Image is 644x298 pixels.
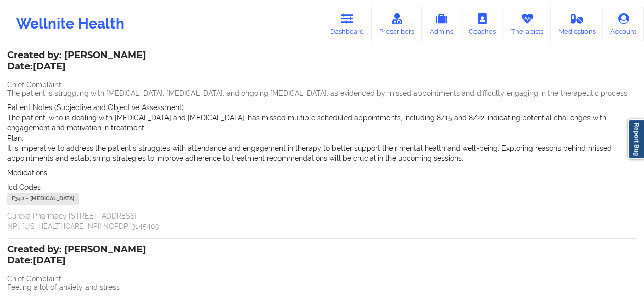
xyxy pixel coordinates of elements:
span: Icd Codes [7,183,41,192]
span: Patient Notes (Subjective and Objective Assessment): [7,103,185,112]
a: Admins [422,7,461,41]
p: Curexa Pharmacy [STREET_ADDRESS] NPI: [US_HEALTHCARE_NPI] NCPDP: 3145403 [7,211,637,231]
a: Account [603,7,644,41]
div: Created by: [PERSON_NAME] [7,244,146,267]
span: Medications [7,169,47,177]
a: Medications [551,7,603,41]
div: F34.1 - [MEDICAL_DATA] [7,193,79,205]
p: The patient, who is dealing with [MEDICAL_DATA] and [MEDICAL_DATA], has missed multiple scheduled... [7,113,637,133]
p: Date: [DATE] [7,60,146,73]
span: Chief Complaint: [7,275,63,283]
p: The patient is struggling with [MEDICAL_DATA], [MEDICAL_DATA], and ongoing [MEDICAL_DATA], as evi... [7,88,637,98]
p: Date: [DATE] [7,254,146,267]
div: Created by: [PERSON_NAME] [7,50,146,73]
a: Report Bug [628,119,644,159]
a: Therapists [503,7,551,41]
p: Feeling a lot of anxiety and stress [7,282,637,292]
a: Coaches [461,7,503,41]
a: Prescribers [372,7,422,41]
span: Chief Complaint: [7,80,63,89]
p: It is imperative to address the patient's struggles with attendance and engagement in therapy to ... [7,143,637,164]
a: Dashboard [323,7,372,41]
span: Plan: [7,134,23,142]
